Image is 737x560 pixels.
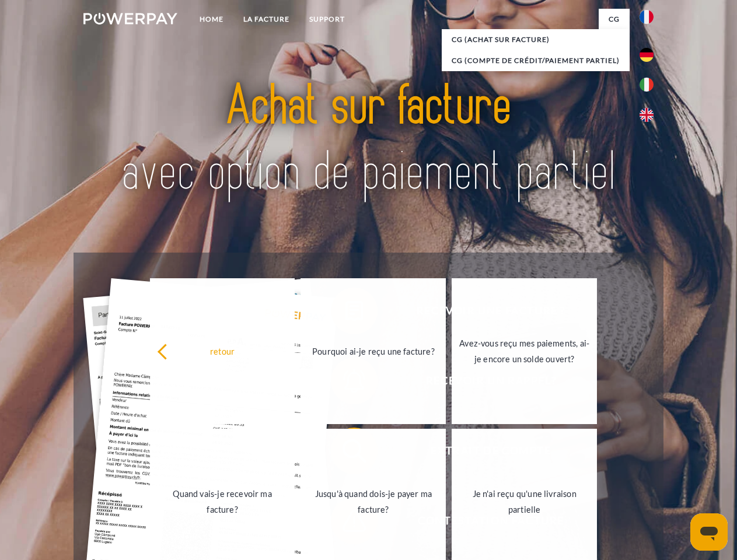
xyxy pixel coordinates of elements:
iframe: Bouton de lancement de la fenêtre de messagerie [690,513,728,551]
img: fr [640,10,654,24]
div: Pourquoi ai-je reçu une facture? [308,343,439,359]
a: CG [599,9,630,30]
img: title-powerpay_fr.svg [111,56,626,223]
div: Avez-vous reçu mes paiements, ai-je encore un solde ouvert? [459,335,590,367]
img: en [640,108,654,122]
img: it [640,78,654,92]
a: LA FACTURE [233,9,299,30]
a: Avez-vous reçu mes paiements, ai-je encore un solde ouvert? [452,278,597,424]
div: Jusqu'à quand dois-je payer ma facture? [308,486,439,517]
a: Home [190,9,233,30]
img: logo-powerpay-white.svg [83,13,177,24]
div: Je n'ai reçu qu'une livraison partielle [459,486,590,517]
a: CG (Compte de crédit/paiement partiel) [442,50,630,71]
div: retour [157,343,288,359]
img: de [640,48,654,62]
div: Quand vais-je recevoir ma facture? [157,486,288,517]
a: CG (achat sur facture) [442,29,630,50]
a: Support [299,9,355,30]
